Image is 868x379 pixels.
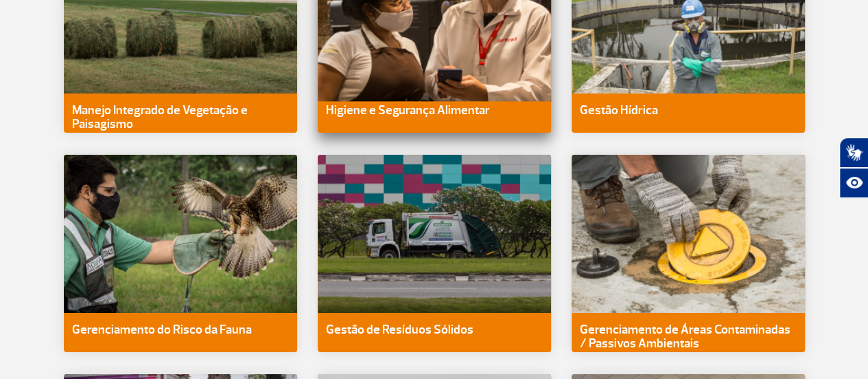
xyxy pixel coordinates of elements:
[839,138,868,198] div: Plugin de acessibilidade da Hand Talk.
[839,168,868,198] button: Abrir recursos assistivos.
[580,104,797,118] p: Gestão Hídrica
[839,138,868,168] button: Abrir tradutor de língua de sinais.
[580,323,797,351] p: Gerenciamento de Áreas Contaminadas / Passivos Ambientais
[72,104,289,131] p: Manejo Integrado de Vegetação e Paisagismo
[326,323,543,337] p: Gestão de Resíduos Sólidos
[326,104,543,118] p: Higiene e Segurança Alimentar
[72,323,289,337] p: Gerenciamento do Risco da Fauna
